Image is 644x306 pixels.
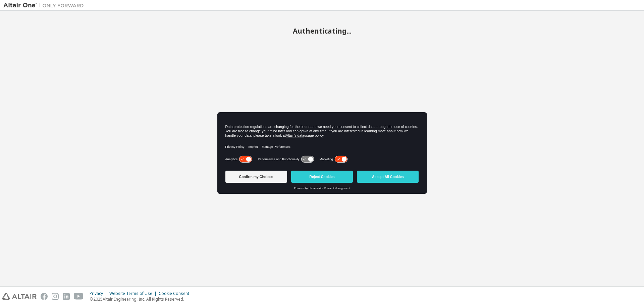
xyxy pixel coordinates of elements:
[3,2,87,9] img: Altair One
[74,293,84,300] img: youtube.svg
[90,291,109,296] div: Privacy
[2,293,37,300] img: altair_logo.svg
[63,293,70,300] img: linkedin.svg
[41,293,48,300] img: facebook.svg
[109,291,159,296] div: Website Terms of Use
[90,296,193,302] p: © 2025 Altair Engineering, Inc. All Rights Reserved.
[52,293,59,300] img: instagram.svg
[3,27,641,35] h2: Authenticating...
[159,291,193,296] div: Cookie Consent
